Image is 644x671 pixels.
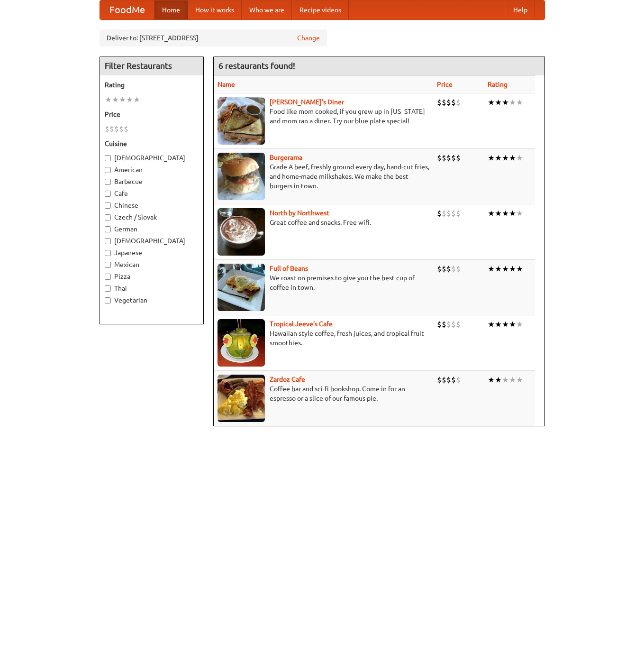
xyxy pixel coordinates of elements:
[105,238,111,244] input: [DEMOGRAPHIC_DATA]
[133,94,140,105] li: ★
[292,0,349,19] a: Recipe videos
[270,376,305,383] a: Zardoz Cafe
[105,262,111,268] input: Mexican
[242,0,292,19] a: Who we are
[218,264,265,311] img: beans.jpg
[105,295,199,305] label: Vegetarian
[502,319,509,330] li: ★
[451,319,456,330] li: $
[105,212,199,222] label: Czech / Slovak
[437,264,442,274] li: $
[105,236,199,246] label: [DEMOGRAPHIC_DATA]
[451,264,456,274] li: $
[437,153,442,163] li: $
[105,80,199,90] h5: Rating
[218,107,429,126] p: Food like mom cooked, if you grew up in [US_STATE] and mom ran a diner. Try our blue plate special!
[495,264,502,274] li: ★
[105,260,199,269] label: Mexican
[270,320,333,328] a: Tropical Jeeve's Cafe
[218,162,429,191] p: Grade A beef, freshly ground every day, hand-cut fries, and home-made milkshakes. We make the bes...
[509,208,516,219] li: ★
[119,94,126,105] li: ★
[105,94,112,105] li: ★
[446,264,451,274] li: $
[188,0,242,19] a: How it works
[270,209,329,217] b: North by Northwest
[509,375,516,385] li: ★
[506,0,535,19] a: Help
[105,214,111,221] input: Czech / Slovak
[488,375,495,385] li: ★
[105,110,199,119] h5: Price
[488,153,495,163] li: ★
[516,319,523,330] li: ★
[114,124,119,134] li: $
[105,191,111,197] input: Cafe
[488,208,495,219] li: ★
[218,375,265,422] img: zardoz.jpg
[509,319,516,330] li: ★
[105,167,111,173] input: American
[442,97,446,108] li: $
[446,319,451,330] li: $
[126,94,133,105] li: ★
[105,179,111,185] input: Barbecue
[456,153,461,163] li: $
[446,208,451,219] li: $
[446,153,451,163] li: $
[451,97,456,108] li: $
[516,208,523,219] li: ★
[105,124,109,134] li: $
[100,56,203,75] h4: Filter Restaurants
[456,208,461,219] li: $
[437,81,453,88] a: Price
[105,250,111,256] input: Japanese
[502,375,509,385] li: ★
[456,97,461,108] li: $
[446,97,451,108] li: $
[218,153,265,200] img: burgerama.jpg
[451,375,456,385] li: $
[218,81,235,88] a: Name
[442,208,446,219] li: $
[488,81,508,88] a: Rating
[105,139,199,148] h5: Cuisine
[270,98,344,106] a: [PERSON_NAME]'s Diner
[442,319,446,330] li: $
[451,153,456,163] li: $
[218,329,429,348] p: Hawaiian style coffee, fresh juices, and tropical fruit smoothies.
[218,97,265,145] img: sallys.jpg
[495,375,502,385] li: ★
[105,224,199,234] label: German
[270,265,308,272] b: Full of Beans
[124,124,128,134] li: $
[437,208,442,219] li: $
[105,226,111,232] input: German
[105,202,111,209] input: Chinese
[218,218,429,227] p: Great coffee and snacks. Free wifi.
[105,248,199,257] label: Japanese
[112,94,119,105] li: ★
[218,384,429,403] p: Coffee bar and sci-fi bookshop. Come in for an espresso or a slice of our famous pie.
[509,153,516,163] li: ★
[488,97,495,108] li: ★
[516,375,523,385] li: ★
[502,264,509,274] li: ★
[502,208,509,219] li: ★
[495,319,502,330] li: ★
[105,189,199,198] label: Cafe
[297,33,320,43] a: Change
[105,155,111,161] input: [DEMOGRAPHIC_DATA]
[270,154,302,161] a: Burgerama
[109,124,114,134] li: $
[119,124,124,134] li: $
[451,208,456,219] li: $
[516,97,523,108] li: ★
[442,264,446,274] li: $
[105,153,199,163] label: [DEMOGRAPHIC_DATA]
[218,208,265,256] img: north.jpg
[509,264,516,274] li: ★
